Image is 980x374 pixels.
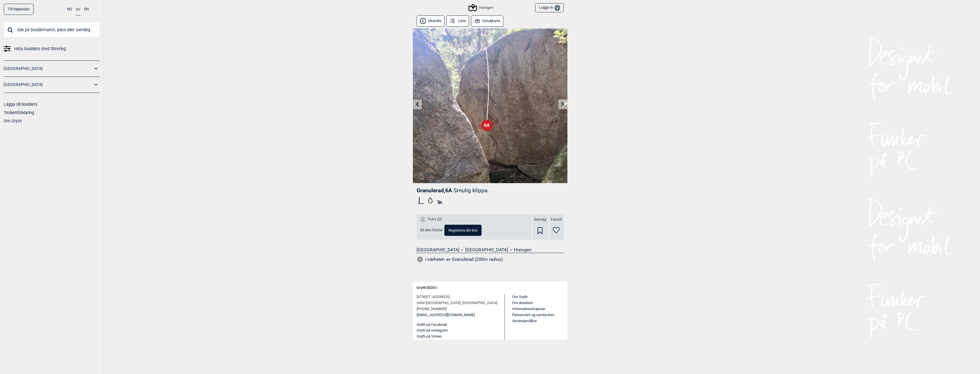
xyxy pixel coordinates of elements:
[448,228,478,232] span: Registrera din tick
[4,22,100,37] input: Sök på bouldernamn, plats eller samling
[512,307,545,311] a: Informationskapslar
[76,4,80,15] button: SV
[67,4,72,15] button: NO
[427,217,442,222] span: Ticks (0)
[417,187,452,194] span: Granulerad , 6A
[417,300,497,306] span: 0494 [GEOGRAPHIC_DATA], [GEOGRAPHIC_DATA]
[465,247,508,253] a: [GEOGRAPHIC_DATA]
[417,334,442,340] button: Gryttr på Vimeo
[514,247,532,253] a: Hisingen
[417,312,475,318] a: [EMAIL_ADDRESS][DOMAIN_NAME]
[512,295,528,299] a: Om Gryttr
[469,4,493,11] div: Hisingen
[4,81,92,89] a: [GEOGRAPHIC_DATA]
[417,15,445,27] button: Skändla
[512,319,537,323] a: Användarvillkor
[446,15,469,27] button: Lista
[454,187,489,194] p: Smulig klippa.
[417,322,447,328] button: Gryttr på Facebook
[4,45,100,53] a: Hitta boulders med filtrering
[4,4,33,15] a: Till toppsidan
[4,102,37,107] a: Lägga till boulders
[14,45,66,53] span: Hitta boulders med filtrering
[512,313,554,317] a: Personvärn og samtycken
[4,119,22,123] a: Om Gryttr
[413,28,567,183] img: Granulerad
[417,306,447,312] span: [PHONE_NUMBER]
[417,294,450,300] span: [STREET_ADDRESS]
[551,217,562,222] span: Favorit
[4,64,92,73] a: [GEOGRAPHIC_DATA]
[471,15,504,27] button: Detaljkarta
[420,228,443,233] span: Bli den första!
[417,247,564,253] nav: > >
[4,110,34,115] a: Teckenförklaring
[417,328,448,334] button: Gryttr på Instagram
[535,3,563,13] button: Logga in
[444,225,482,236] button: Registrera din tick
[417,247,459,253] a: [GEOGRAPHIC_DATA]
[512,301,533,305] a: Om donation
[417,282,564,294] div: Gryttr 2025 ©
[532,214,548,240] div: Genväg
[84,4,89,15] button: EN
[417,256,503,263] button: I närheten av Granulerad (200m radius)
